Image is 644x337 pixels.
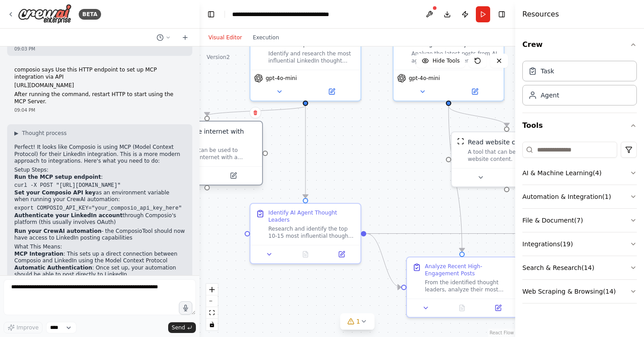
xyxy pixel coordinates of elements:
[4,322,42,333] button: Improve
[522,57,637,113] div: Crew
[266,75,297,82] span: gpt-4o-mini
[451,131,563,187] div: ScrapeWebsiteToolRead website contentA tool that can be used to read a website content.
[366,229,401,292] g: Edge from ee810788-2018-40d0-89f0-c1dc44f450be to 72b1af44-cd7e-47ab-b46a-95d45497eccd
[205,8,217,21] button: Hide left sidebar
[206,319,218,330] button: toggle interactivity
[14,174,185,181] p: :
[306,86,357,97] button: Open in side panel
[14,130,67,137] button: ▶Thought process
[207,54,230,61] div: Version 2
[522,32,637,57] button: Crew
[496,8,508,21] button: Hide right sidebar
[206,284,218,295] button: zoom in
[14,244,185,251] h2: What This Means:
[541,91,559,100] div: Agent
[411,50,498,64] div: Analyze the latest posts from AI agent thought leaders to understand the key themes, engagement d...
[179,301,192,315] button: Click to speak your automation idea
[178,32,192,43] button: Start a new chat
[14,46,185,52] div: 09:03 PM
[14,107,185,114] div: 09:04 PM
[393,24,504,101] div: LinkedIn Content Intelligence AnalystAnalyze the latest posts from AI agent thought leaders to un...
[14,67,185,80] p: composio says Use this HTTP endpoint to set up MCP integration via API
[326,249,357,260] button: Open in side panel
[203,32,247,43] button: Visual Editor
[522,232,637,256] button: Integrations(19)
[425,279,512,293] div: From the identified thought leaders, analyze their most recent posts (last 7 days) that have rece...
[425,263,512,277] div: Analyze Recent High-Engagement Posts
[522,113,637,138] button: Tools
[250,24,361,101] div: AI Agent Thought Leader Research SpecialistIdentify and research the most influential LinkedIn th...
[444,106,466,252] g: Edge from 9d3b5afc-1b55-48bc-8df5-a97f451f1834 to 72b1af44-cd7e-47ab-b46a-95d45497eccd
[14,190,185,203] p: as an environment variable when running your CrewAI automation:
[14,205,182,211] code: export COMPOSIO_API_KEY="your_composio_api_key_here"
[172,324,185,331] span: Send
[522,9,559,20] h4: Resources
[268,225,355,240] div: Research and identify the top 10-15 most influential thought leaders on LinkedIn who consistently...
[522,209,637,232] button: File & Document(7)
[17,324,38,331] span: Improve
[22,130,67,137] span: Thought process
[483,303,513,313] button: Open in side panel
[340,313,375,330] button: 1
[356,317,360,326] span: 1
[14,251,64,257] strong: MCP Integration
[168,147,257,161] div: A tool that can be used to search the internet with a search_query. Supports different search typ...
[14,212,123,219] strong: Authenticate your LinkedIn account
[406,257,518,318] div: Analyze Recent High-Engagement PostsFrom the identified thought leaders, analyze their most recen...
[490,330,514,335] a: React Flow attribution
[14,182,121,189] code: curl -X POST "[URL][DOMAIN_NAME]"
[508,172,558,183] button: Open in side panel
[449,86,500,97] button: Open in side panel
[541,67,554,76] div: Task
[14,130,18,137] span: ▶
[153,32,174,43] button: Switch to previous chat
[522,280,637,303] button: Web Scraping & Browsing(14)
[14,228,185,242] p: - the ComposioTool should now have access to LinkedIn posting capabilities
[250,107,261,118] button: Delete node
[151,122,263,187] div: SerperDevToolSearch the internet with SerperA tool that can be used to search the internet with a...
[232,10,333,19] nav: breadcrumb
[14,91,185,105] p: After running the command, restart HTTP to start using the MCP Server.
[14,144,185,165] p: Perfect! It looks like Composio is using MCP (Model Context Protocol) for their LinkedIn integrat...
[416,54,465,68] button: Hide Tools
[14,251,185,265] li: : This sets up a direct connection between Composio and LinkedIn using the Model Context Protocol
[168,127,257,145] div: Search the internet with Serper
[444,106,511,126] g: Edge from 9d3b5afc-1b55-48bc-8df5-a97f451f1834 to 70361a04-66e0-46f5-b7f5-63659687d2f4
[14,174,101,180] strong: Run the MCP setup endpoint
[79,9,101,20] div: BETA
[409,75,440,82] span: gpt-4o-mini
[522,256,637,279] button: Search & Research(14)
[14,190,96,196] strong: Set your Composio API key
[268,50,355,64] div: Identify and research the most influential LinkedIn thought leaders in the AI agents space who co...
[14,265,92,271] strong: Automatic Authentication
[14,82,185,89] p: [URL][DOMAIN_NAME]
[14,212,185,226] p: through Composio's platform (this usually involves OAuth)
[432,57,460,64] span: Hide Tools
[206,284,218,330] div: React Flow controls
[287,249,325,260] button: No output available
[203,106,310,116] g: Edge from adcf7d42-b44c-40be-a6a5-e4c5009c6e32 to 9e77f16c-b4b6-42af-a82b-0f822d044a90
[301,106,310,198] g: Edge from adcf7d42-b44c-40be-a6a5-e4c5009c6e32 to ee810788-2018-40d0-89f0-c1dc44f450be
[443,303,481,313] button: No output available
[268,209,355,223] div: Identify AI Agent Thought Leaders
[208,170,258,181] button: Open in side panel
[457,138,464,145] img: ScrapeWebsiteTool
[14,228,102,234] strong: Run your CrewAI automation
[247,32,284,43] button: Execution
[14,167,185,174] h2: Setup Steps:
[468,148,556,163] div: A tool that can be used to read a website content.
[250,203,361,264] div: Identify AI Agent Thought LeadersResearch and identify the top 10-15 most influential thought lea...
[468,138,536,147] div: Read website content
[206,307,218,319] button: fit view
[168,322,196,333] button: Send
[522,138,637,311] div: Tools
[522,185,637,208] button: Automation & Integration(1)
[206,295,218,307] button: zoom out
[522,161,637,185] button: AI & Machine Learning(4)
[18,4,72,24] img: Logo
[14,265,185,278] li: : Once set up, your automation should be able to post directly to LinkedIn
